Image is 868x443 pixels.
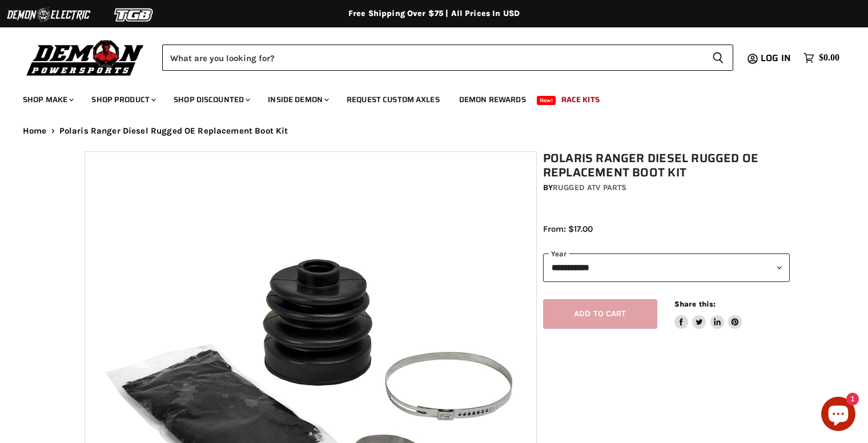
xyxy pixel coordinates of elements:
[543,224,593,234] span: From: $17.00
[91,4,177,26] img: TGB Logo 2
[338,88,448,111] a: Request Custom Axles
[59,126,288,136] span: Polaris Ranger Diesel Rugged OE Replacement Boot Kit
[761,51,791,65] span: Log in
[14,83,837,111] ul: Main menu
[451,88,535,111] a: Demon Rewards
[162,45,733,71] form: Product
[674,300,716,308] span: Share this:
[756,53,798,63] a: Log in
[543,182,790,194] div: by
[703,45,733,71] button: Search
[553,88,608,111] a: Race Kits
[165,88,257,111] a: Shop Discounted
[543,253,790,281] select: year
[537,96,556,105] span: New!
[162,45,703,71] input: Search
[259,88,336,111] a: Inside Demon
[819,53,839,63] span: $0.00
[83,88,163,111] a: Shop Product
[798,50,845,66] a: $0.00
[23,126,47,136] a: Home
[553,183,626,192] a: Rugged ATV Parts
[14,88,81,111] a: Shop Make
[23,37,148,78] img: Demon Powersports
[543,151,790,180] h1: Polaris Ranger Diesel Rugged OE Replacement Boot Kit
[818,397,859,434] inbox-online-store-chat: Shopify online store chat
[674,299,742,329] aside: Share this:
[6,4,91,26] img: Demon Electric Logo 2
